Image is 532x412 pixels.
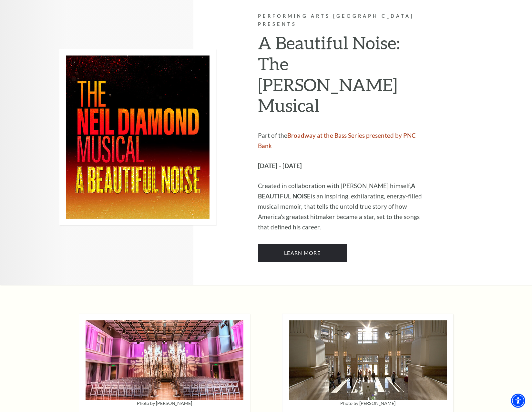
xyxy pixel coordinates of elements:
p: Part of the [258,130,431,151]
div: Accessibility Menu [511,394,525,408]
p: Photo by [PERSON_NAME] [86,401,243,406]
p: Photo by [PERSON_NAME] [289,401,447,406]
h2: A Beautiful Noise: The [PERSON_NAME] Musical [258,32,431,121]
a: Learn More A Beautiful Noise: The Neil Diamond Musical [258,244,347,262]
p: Performing Arts [GEOGRAPHIC_DATA] Presents [258,12,431,28]
a: Broadway at the Bass Series presented by PNC Bank [258,132,416,149]
img: Touring Bass Hall [289,320,447,400]
p: Created in collaboration with [PERSON_NAME] himself, is an inspiring, exhilarating, energy-filled... [258,181,431,232]
img: Performing Arts Fort Worth Presents [59,49,216,225]
strong: [DATE] - [DATE] [258,162,302,169]
img: Special Event Rental [86,320,243,400]
strong: A BEAUTIFUL NOISE [258,182,415,200]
